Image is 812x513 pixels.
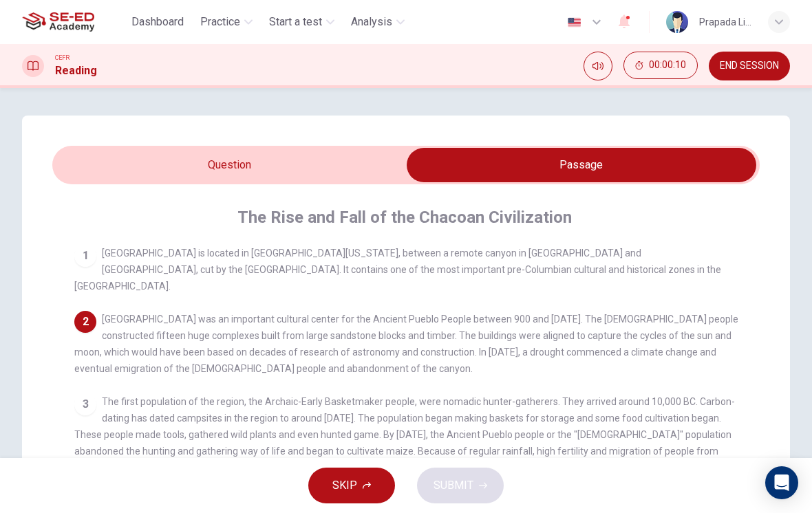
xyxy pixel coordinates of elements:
[623,52,698,80] div: Hide
[74,393,96,415] div: 3
[22,8,126,36] a: SE-ED Academy logo
[649,60,686,71] span: 00:00:10
[74,245,96,267] div: 1
[623,52,698,79] button: 00:00:10
[699,14,751,30] div: Prapada Limsamutchaikul
[345,10,410,34] button: Analysis
[666,11,688,33] img: Profile picture
[566,17,583,28] img: en
[264,10,340,34] button: Start a test
[351,14,392,30] span: Analysis
[720,61,779,72] span: END SESSION
[126,10,189,34] button: Dashboard
[55,63,97,79] h1: Reading
[55,53,70,63] span: CEFR
[74,248,721,292] span: [GEOGRAPHIC_DATA] is located in [GEOGRAPHIC_DATA][US_STATE], between a remote canyon in [GEOGRAPH...
[195,10,258,34] button: Practice
[308,468,395,503] button: SKIP
[584,52,612,80] div: Mute
[765,466,798,499] div: Open Intercom Messenger
[22,8,94,36] img: SE-ED Academy logo
[74,314,738,374] span: [GEOGRAPHIC_DATA] was an important cultural center for the Ancient Pueblo People between 900 and ...
[709,52,790,80] button: END SESSION
[74,311,96,333] div: 2
[269,14,322,30] span: Start a test
[74,396,735,490] span: The first population of the region, the Archaic-Early Basketmaker people, were nomadic hunter-gat...
[200,14,240,30] span: Practice
[131,14,184,30] span: Dashboard
[237,206,572,228] h4: The Rise and Fall of the Chacoan Civilization
[332,476,357,495] span: SKIP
